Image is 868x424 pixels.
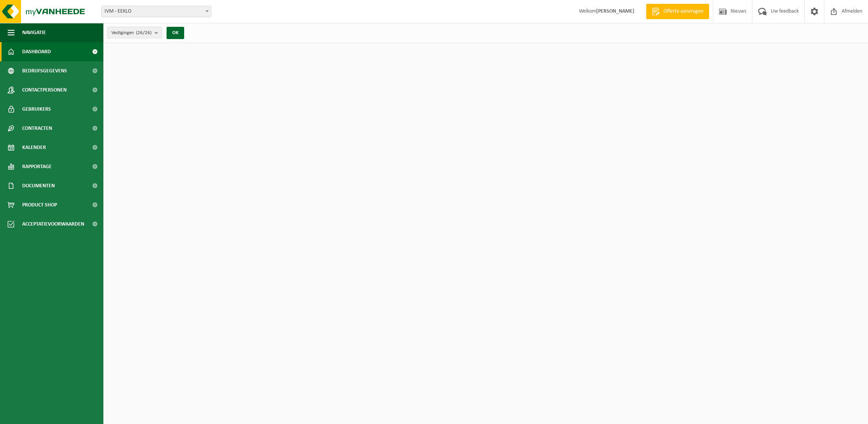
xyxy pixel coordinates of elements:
span: Product Shop [22,195,57,214]
span: Kalender [22,138,46,157]
span: Contracten [22,119,52,138]
strong: [PERSON_NAME] [596,8,634,14]
span: Contactpersonen [22,80,67,100]
span: IVM - EEKLO [101,6,211,17]
span: Rapportage [22,157,52,176]
span: Documenten [22,176,55,195]
button: OK [167,27,184,39]
span: Navigatie [22,23,46,42]
span: Offerte aanvragen [662,8,705,15]
span: Gebruikers [22,100,51,119]
span: Acceptatievoorwaarden [22,214,84,234]
span: Dashboard [22,42,51,61]
a: Offerte aanvragen [646,4,709,19]
button: Vestigingen(26/26) [107,27,162,38]
span: IVM - EEKLO [101,6,211,17]
count: (26/26) [136,30,152,35]
span: Bedrijfsgegevens [22,61,67,80]
span: Vestigingen [111,27,152,39]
